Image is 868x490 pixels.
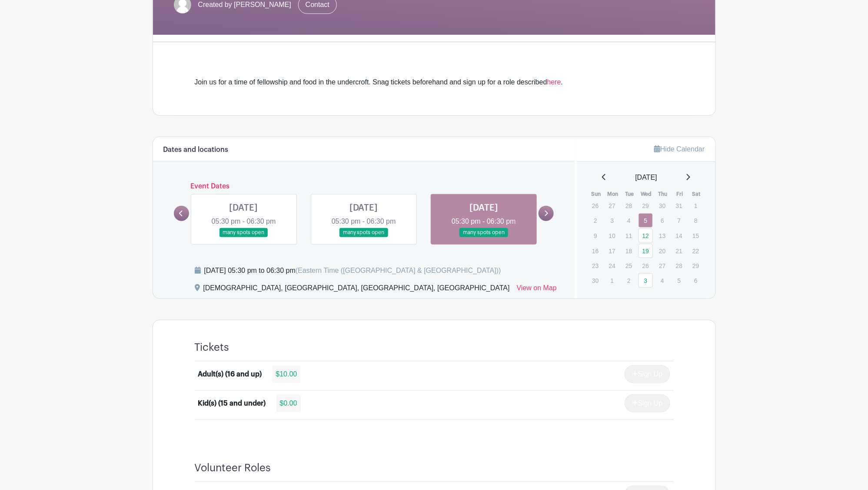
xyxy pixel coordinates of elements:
[672,274,686,287] p: 5
[198,369,262,379] div: Adult(s) (16 and up)
[588,244,602,258] p: 16
[622,229,636,242] p: 11
[517,283,557,297] a: View on Map
[639,259,653,272] p: 26
[688,229,703,242] p: 15
[672,259,686,272] p: 28
[195,341,229,354] h4: Tickets
[672,190,688,198] th: Fri
[273,366,301,383] div: $10.00
[639,213,653,228] a: 5
[635,172,657,183] span: [DATE]
[605,259,619,272] p: 24
[296,267,501,274] span: (Eastern Time ([GEOGRAPHIC_DATA] & [GEOGRAPHIC_DATA]))
[163,146,229,154] h6: Dates and locations
[189,182,539,191] h6: Event Dates
[622,259,636,272] p: 25
[605,229,619,242] p: 10
[276,395,301,412] div: $0.00
[639,273,653,288] a: 3
[198,398,266,409] div: Kid(s) (15 and under)
[688,190,705,198] th: Sat
[655,229,669,242] p: 13
[588,274,602,287] p: 30
[639,199,653,212] p: 29
[605,214,619,227] p: 3
[605,274,619,287] p: 1
[639,244,653,258] a: 19
[195,462,271,474] h4: Volunteer Roles
[588,214,602,227] p: 2
[655,244,669,258] p: 20
[605,244,619,258] p: 17
[654,145,705,153] a: Hide Calendar
[639,228,653,243] a: 12
[688,259,703,272] p: 29
[672,244,686,258] p: 21
[688,274,703,287] p: 6
[655,190,672,198] th: Thu
[622,214,636,227] p: 4
[672,229,686,242] p: 14
[622,244,636,258] p: 18
[204,265,501,276] div: [DATE] 05:30 pm to 06:30 pm
[588,190,605,198] th: Sun
[547,78,561,86] a: here
[688,244,703,258] p: 22
[688,199,703,212] p: 1
[621,190,638,198] th: Tue
[655,259,669,272] p: 27
[588,259,602,272] p: 23
[203,283,510,297] div: [DEMOGRAPHIC_DATA], [GEOGRAPHIC_DATA], [GEOGRAPHIC_DATA], [GEOGRAPHIC_DATA]
[588,199,602,212] p: 26
[622,274,636,287] p: 2
[195,77,674,87] div: Join us for a time of fellowship and food in the undercroft. Snag tickets beforehand and sign up ...
[622,199,636,212] p: 28
[672,214,686,227] p: 7
[672,199,686,212] p: 31
[655,199,669,212] p: 30
[688,214,703,227] p: 8
[588,229,602,242] p: 9
[605,190,622,198] th: Mon
[605,199,619,212] p: 27
[655,214,669,227] p: 6
[638,190,655,198] th: Wed
[655,274,669,287] p: 4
